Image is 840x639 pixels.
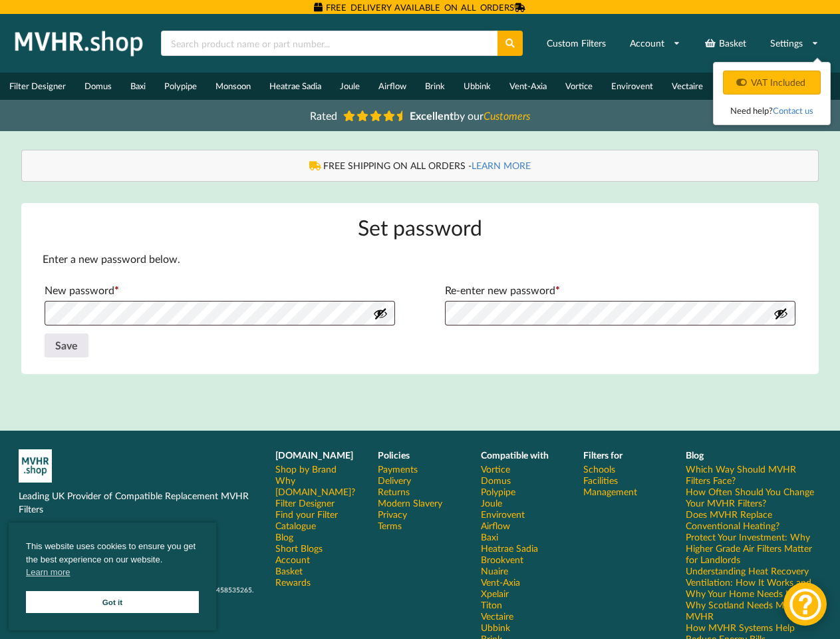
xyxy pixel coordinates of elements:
a: Payments [378,463,418,475]
a: Schools [583,463,615,475]
a: Why [DOMAIN_NAME]? [275,475,359,497]
a: How Often Should You Change Your MVHR Filters? [686,486,821,509]
a: Settings [762,31,827,55]
a: Does MVHR Replace Conventional Heating? [686,509,821,531]
div: Need help? [723,104,821,117]
span: This website uses cookies to ensure you get the best experience on our website. [26,540,199,582]
a: Why Scotland Needs More MVHR [686,599,821,622]
label: Re-enter new password [445,280,796,301]
a: Baxi [121,73,155,100]
a: Joule [331,73,369,100]
a: Vectaire [662,73,712,100]
a: Heatrae Sadia [481,542,538,554]
a: Brink [416,73,454,100]
a: Monsoon [206,73,260,100]
b: Policies [378,449,410,461]
button: Save [45,333,88,357]
a: Short Blogs [275,542,323,554]
a: Polypipe [155,73,206,100]
a: Baxi [481,531,498,542]
a: Facilities Management [583,475,667,497]
a: Filter Designer [275,497,335,509]
a: Catalogue [275,520,316,531]
span: Rated [310,109,337,122]
a: Nuaire [712,73,756,100]
a: LEARN MORE [472,160,531,171]
b: Blog [686,449,704,461]
a: Modern Slavery [378,497,442,509]
a: Vortice [481,463,510,475]
a: Brookvent [481,554,523,565]
label: New password [45,280,396,301]
a: Basket [275,565,303,576]
a: Protect Your Investment: Why Higher Grade Air Filters Matter for Landlords [686,531,821,565]
a: Polypipe [481,486,515,497]
a: Ubbink [454,73,500,100]
a: Got it cookie [26,591,199,613]
b: Excellent [410,109,454,122]
p: Enter a new password below. [43,252,798,267]
a: Rewards [275,576,311,588]
a: Basket [696,31,755,55]
img: mvhr-inverted.png [19,449,52,483]
div: FREE SHIPPING ON ALL ORDERS - [35,159,805,172]
a: Custom Filters [538,31,615,55]
a: Domus [75,73,121,100]
p: Leading UK Provider of Compatible Replacement MVHR Filters [19,489,257,516]
a: Account [621,31,689,55]
a: Xpelair [481,588,509,599]
h1: Set password [43,214,798,241]
a: Account [275,554,310,565]
a: Heatrae Sadia [260,73,331,100]
a: Blog [275,531,293,542]
a: Titon [481,599,502,610]
a: Envirovent [602,73,662,100]
a: Which Way Should MVHR Filters Face? [686,463,821,486]
b: Compatible with [481,449,549,461]
a: Ubbink [481,622,510,633]
button: Show password [373,306,388,321]
input: Search product name or part number... [161,31,497,56]
a: Find your Filter [275,509,338,520]
a: Shop by Brand [275,463,337,475]
a: Rated Excellentby ourCustomers [301,105,540,126]
a: Vent-Axia [481,576,520,588]
a: Nuaire [481,565,508,576]
img: mvhr.shop.png [9,27,149,60]
a: Envirovent [481,509,525,520]
button: VAT Included [723,71,821,95]
a: Returns [378,486,410,497]
a: Vent-Axia [500,73,556,100]
i: Customers [484,109,530,122]
button: Show password [773,306,788,321]
a: Airflow [369,73,416,100]
a: Contact us [773,105,813,116]
b: Filters for [583,449,623,461]
a: Understanding Heat Recovery Ventilation: How It Works and Why Your Home Needs It [686,565,821,599]
a: Domus [481,475,511,486]
a: Terms [378,520,402,531]
a: Airflow [481,520,510,531]
b: [DOMAIN_NAME] [275,449,353,461]
a: Delivery [378,475,411,486]
a: Vectaire [481,610,513,622]
span: by our [410,109,530,122]
a: cookies - Learn more [26,566,70,579]
a: Joule [481,497,502,509]
div: cookieconsent [9,523,216,630]
a: Privacy [378,509,407,520]
a: Vortice [556,73,602,100]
